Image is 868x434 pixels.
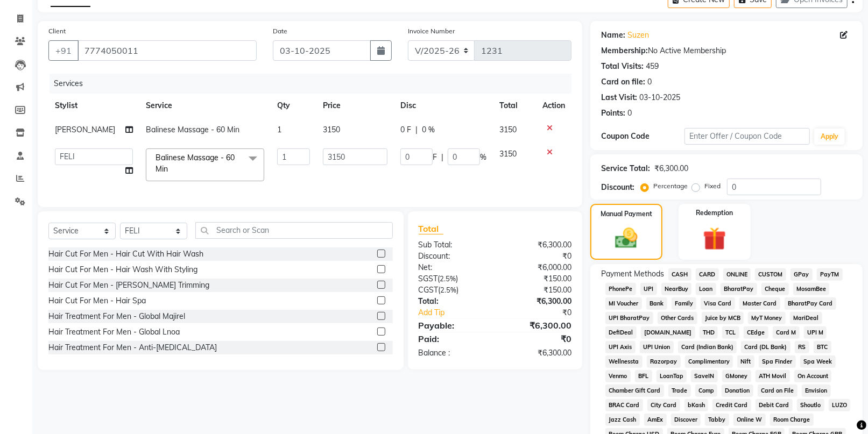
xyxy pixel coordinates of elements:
span: UPI M [804,326,827,339]
span: 3150 [499,125,517,134]
div: ₹6,300.00 [495,239,580,251]
span: Family [672,297,697,310]
span: Debit Card [756,399,793,411]
th: Qty [271,94,316,118]
span: City Card [647,399,680,411]
div: ₹6,000.00 [495,262,580,273]
div: Card on file: [601,76,645,88]
span: 2.5% [440,274,456,283]
span: SGST [419,274,438,283]
div: Coupon Code [601,131,684,142]
div: Hair Cut For Men - Hair Wash With Styling [48,264,197,275]
div: Last Visit: [601,92,637,103]
span: AmEx [644,414,667,426]
span: LoanTap [657,370,687,382]
span: 1 [277,125,281,134]
div: Name: [601,30,625,41]
span: Card M [773,326,800,339]
span: Discover [671,414,701,426]
button: +91 [48,40,79,61]
span: UPI [640,283,657,295]
span: Total [419,223,443,234]
div: Services [50,74,580,94]
span: Card on File [758,385,798,397]
label: Date [273,26,287,36]
span: BharatPay [721,283,757,295]
div: ( ) [411,284,495,296]
div: Hair Treatment For Men - Global Lnoa [48,326,180,338]
div: Points: [601,108,625,119]
span: Wellnessta [605,355,643,368]
span: NearBuy [661,283,692,295]
span: GMoney [722,370,751,382]
th: Disc [394,94,493,118]
span: BTC [814,341,831,353]
span: CARD [696,268,719,281]
span: GPay [791,268,813,281]
div: Hair Treatment For Men - Global Majirel [48,311,185,322]
span: Visa Card [701,297,735,310]
div: ₹150.00 [495,284,580,296]
span: THD [700,326,718,339]
div: Discount: [601,182,634,193]
span: Complimentary [685,355,733,368]
span: Balinese Massage - 60 Min [146,125,239,134]
span: LUZO [829,399,851,411]
button: Apply [814,129,845,145]
span: bKash [684,399,709,411]
div: ₹6,300.00 [654,163,688,174]
span: DefiDeal [605,326,637,339]
div: 0 [647,76,652,88]
div: Balance : [411,347,495,359]
span: SaveIN [691,370,718,382]
span: ONLINE [723,268,751,281]
img: _cash.svg [608,225,644,251]
a: Suzen [627,30,649,41]
div: 03-10-2025 [639,92,680,103]
label: Manual Payment [601,209,652,219]
div: No Active Membership [601,45,852,56]
label: Percentage [653,181,688,191]
span: [PERSON_NAME] [55,125,115,134]
span: MariDeal [790,312,822,324]
span: Donation [722,385,753,397]
div: Net: [411,262,495,273]
div: Paid: [411,332,495,345]
label: Fixed [704,181,721,191]
div: ( ) [411,273,495,284]
span: MosamBee [793,283,830,295]
div: Total: [411,296,495,307]
span: On Account [794,370,832,382]
span: Card (Indian Bank) [678,341,737,353]
span: RS [795,341,809,353]
span: BRAC Card [605,399,643,411]
div: 459 [646,61,659,72]
span: Online W [733,414,766,426]
span: Spa Finder [759,355,796,368]
span: Bank [646,297,667,310]
span: Tabby [705,414,729,426]
span: ATH Movil [756,370,790,382]
span: Credit Card [712,399,751,411]
span: Master Card [739,297,780,310]
input: Search by Name/Mobile/Email/Code [77,40,257,61]
div: Service Total: [601,163,650,174]
span: | [441,152,443,163]
span: Balinese Massage - 60 Min [156,153,235,174]
th: Total [493,94,536,118]
span: Jazz Cash [605,414,640,426]
span: PayTM [817,268,843,281]
a: Add Tip [411,307,509,318]
span: Envision [802,385,831,397]
span: TCL [722,326,739,339]
span: Loan [696,283,716,295]
span: Spa Week [800,355,836,368]
div: ₹6,300.00 [495,319,580,332]
span: [DOMAIN_NAME] [641,326,695,339]
div: Hair Cut For Men - [PERSON_NAME] Trimming [48,280,209,291]
span: Room Charge [770,414,814,426]
span: 2.5% [441,286,457,294]
div: Payable: [411,319,495,332]
span: PhonePe [605,283,636,295]
span: Chamber Gift Card [605,385,664,397]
